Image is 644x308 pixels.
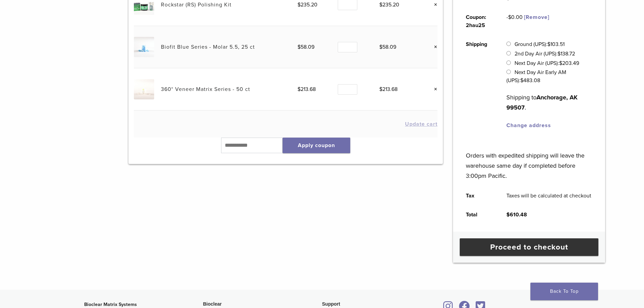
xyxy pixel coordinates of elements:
a: Proceed to checkout [460,238,598,256]
bdi: 610.48 [506,211,527,218]
bdi: 235.20 [297,1,317,8]
bdi: 58.09 [379,44,396,50]
label: Next Day Air (UPS): [515,60,579,67]
span: Support [322,301,340,307]
th: Coupon: 2hau25 [458,8,499,35]
a: Change address [506,122,551,129]
button: Apply coupon [283,138,350,153]
span: $ [297,86,301,93]
bdi: 138.72 [557,50,575,57]
p: Shipping to . [506,92,593,113]
td: Taxes will be calculated at checkout [499,186,599,205]
a: Remove this item [429,43,437,51]
button: Update cart [405,121,437,127]
span: $ [506,211,510,218]
label: Next Day Air Early AM (UPS): [506,69,566,84]
span: $ [379,86,382,93]
label: 2nd Day Air (UPS): [515,50,575,57]
span: $ [379,1,382,8]
span: 0.00 [508,14,523,21]
bdi: 483.08 [520,77,540,84]
p: Orders with expedited shipping will leave the warehouse same day if completed before 3:00pm Pacific. [466,140,593,181]
th: Shipping [458,35,499,135]
span: $ [559,60,562,67]
th: Tax [458,186,499,205]
a: Rockstar (RS) Polishing Kit [161,1,232,8]
img: 360° Veneer Matrix Series - 50 ct [134,79,154,99]
td: - [499,8,557,35]
a: Remove 2hau25 coupon [524,14,549,21]
bdi: 103.51 [547,41,565,48]
span: $ [297,1,301,8]
bdi: 235.20 [379,1,399,8]
span: $ [557,50,560,57]
bdi: 213.68 [297,86,316,93]
bdi: 213.68 [379,86,398,93]
th: Total [458,205,499,224]
strong: Anchorage, AK 99507 [506,94,577,111]
bdi: 203.49 [559,60,579,67]
strong: Bioclear Matrix Systems [84,302,137,307]
span: $ [520,77,523,84]
a: Remove this item [429,85,437,94]
span: $ [508,14,511,21]
a: Remove this item [429,0,437,9]
img: Biofit Blue Series - Molar 5.5, 25 ct [134,37,154,57]
span: $ [379,44,382,50]
span: $ [297,44,301,50]
a: Back To Top [530,283,598,300]
bdi: 58.09 [297,44,314,50]
span: $ [547,41,550,48]
a: 360° Veneer Matrix Series - 50 ct [161,86,250,93]
span: Bioclear [203,301,222,307]
a: Biofit Blue Series - Molar 5.5, 25 ct [161,44,255,50]
label: Ground (UPS): [515,41,565,48]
